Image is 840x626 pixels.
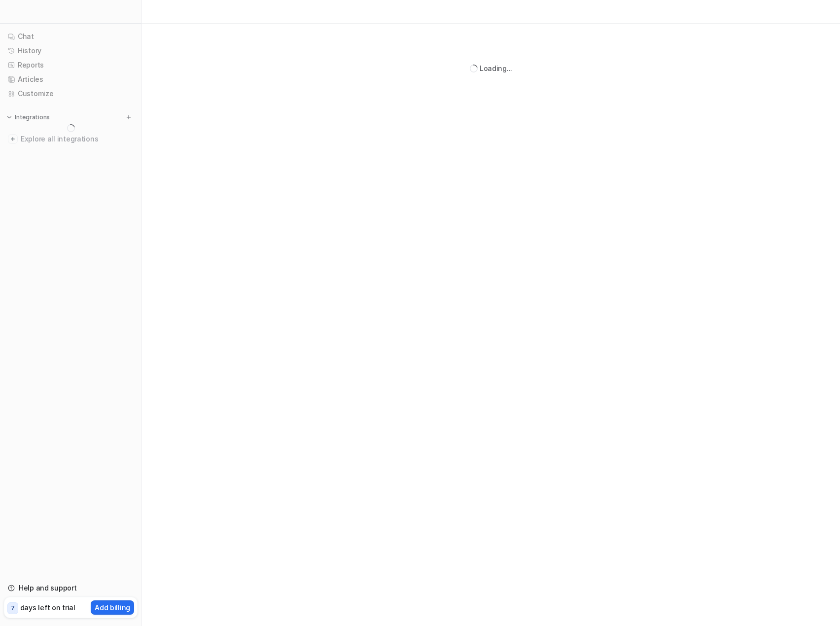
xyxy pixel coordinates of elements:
[15,113,50,121] p: Integrations
[8,134,18,144] img: explore all integrations
[4,112,53,122] button: Integrations
[480,63,512,73] div: Loading...
[4,87,138,101] a: Customize
[6,114,13,121] img: expand menu
[20,602,75,613] p: days left on trial
[4,132,138,146] a: Explore all integrations
[4,581,138,595] a: Help and support
[125,114,132,121] img: menu_add.svg
[11,604,15,613] p: 7
[4,72,138,86] a: Articles
[4,58,138,72] a: Reports
[21,131,134,147] span: Explore all integrations
[95,602,130,613] p: Add billing
[4,30,138,43] a: Chat
[4,44,138,58] a: History
[91,600,134,615] button: Add billing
